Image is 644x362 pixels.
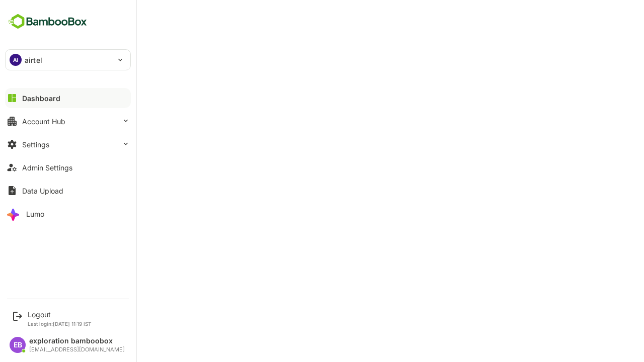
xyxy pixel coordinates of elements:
img: BambooboxFullLogoMark.5f36c76dfaba33ec1ec1367b70bb1252.svg [5,12,90,31]
button: Dashboard [5,88,131,108]
p: airtel [25,55,42,65]
button: Admin Settings [5,157,131,177]
button: Lumo [5,204,131,224]
div: Logout [28,310,92,319]
div: Data Upload [22,187,63,195]
div: AIairtel [6,50,130,70]
div: Dashboard [22,94,60,103]
p: Last login: [DATE] 11:19 IST [28,321,92,327]
button: Account Hub [5,111,131,131]
div: EB [10,337,26,353]
button: Settings [5,134,131,154]
div: Lumo [26,210,44,218]
div: Admin Settings [22,163,72,172]
div: exploration bamboobox [29,337,125,345]
div: Settings [22,140,49,149]
div: Account Hub [22,117,65,126]
div: [EMAIL_ADDRESS][DOMAIN_NAME] [29,346,125,353]
button: Data Upload [5,180,131,201]
div: AI [10,54,22,66]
